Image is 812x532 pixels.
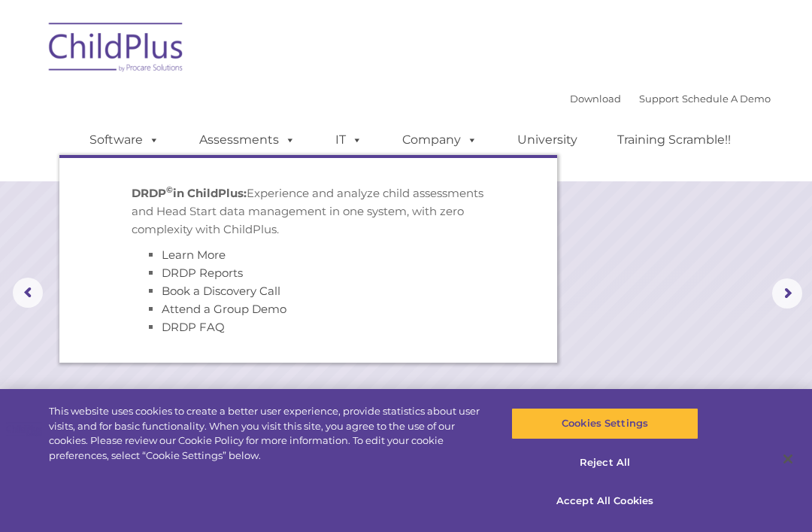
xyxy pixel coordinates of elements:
p: Experience and analyze child assessments and Head Start data management in one system, with zero ... [132,184,485,239]
a: University [502,125,592,155]
button: Cookies Settings [511,408,698,439]
a: Book a Discovery Call [162,284,280,298]
button: Reject All [511,447,698,479]
a: DRDP FAQ [162,320,225,334]
a: Training Scramble!! [602,125,746,155]
strong: DRDP in ChildPlus: [132,186,247,200]
sup: © [166,184,173,195]
a: Learn More [162,248,226,262]
div: This website uses cookies to create a better user experience, provide statistics about user visit... [49,404,487,463]
a: Schedule A Demo [682,93,771,105]
a: Assessments [184,125,311,155]
a: Support [639,93,679,105]
a: Download [570,93,621,105]
img: ChildPlus by Procare Solutions [41,12,192,87]
a: IT [320,125,377,155]
a: Software [74,125,174,155]
a: Company [387,125,492,155]
button: Close [771,442,804,476]
font: | [570,93,771,105]
button: Accept All Cookies [511,485,698,517]
a: Attend a Group Demo [162,302,286,316]
a: DRDP Reports [162,266,243,280]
